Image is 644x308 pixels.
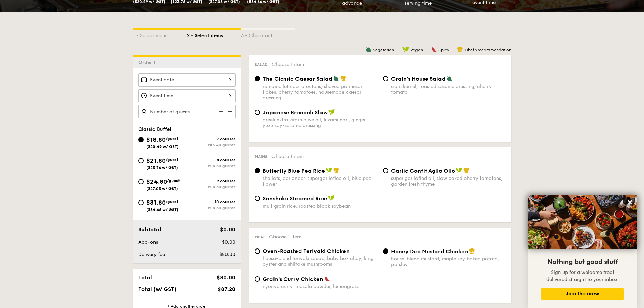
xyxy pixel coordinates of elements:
[528,195,637,249] img: DSC07876-Edit02-Large.jpeg
[167,178,180,183] span: /guest
[166,157,178,162] span: /guest
[391,256,506,267] div: house-blend mustard, maple soy baked potato, parsley
[255,76,260,81] input: The Classic Caesar Saladromaine lettuce, croutons, shaved parmesan flakes, cherry tomatoes, house...
[138,226,161,233] span: Subtotal
[166,199,178,204] span: /guest
[391,76,446,82] span: Grain's House Salad
[146,144,179,149] span: ($20.49 w/ GST)
[263,248,350,254] span: Oven-Roasted Teriyaki Chicken
[365,46,372,52] img: icon-vegetarian.fe4039eb.svg
[383,76,388,81] input: Grain's House Saladcorn kernel, roasted sesame dressing, cherry tomato
[263,195,327,202] span: Sanshoku Steamed Rice
[146,178,167,185] span: $24.80
[340,75,347,81] img: icon-chef-hat.a58ddaea.svg
[383,168,388,173] input: Garlic Confit Aglio Oliosuper garlicfied oil, slow baked cherry tomatoes, garden fresh thyme
[263,109,328,116] span: Japanese Broccoli Slaw
[187,158,236,162] div: 8 courses
[146,165,178,170] span: ($23.76 w/ GST)
[373,48,394,52] span: Vegetarian
[187,143,236,147] div: Min 40 guests
[138,158,144,163] input: $21.80/guest($23.76 w/ GST)8 coursesMin 30 guests
[263,84,378,101] div: romaine lettuce, croutons, shaved parmesan flakes, cherry tomatoes, housemade caesar dressing
[541,288,624,300] button: Join the crew
[187,179,236,183] div: 9 courses
[383,248,388,254] input: Honey Duo Mustard Chickenhouse-blend mustard, maple soy baked potato, parsley
[263,276,323,282] span: Grain's Curry Chicken
[138,73,236,87] input: Event date
[146,136,166,143] span: $18.80
[324,276,330,282] img: icon-spicy.37a8142b.svg
[547,258,618,266] span: Nothing but good stuff
[625,197,636,208] button: Close
[138,200,144,205] input: $31.80/guest($34.66 w/ GST)10 coursesMin 30 guests
[138,137,144,142] input: $18.80/guest($20.49 w/ GST)7 coursesMin 40 guests
[219,252,235,257] span: $80.00
[438,48,449,52] span: Spicy
[222,239,235,245] span: $0.00
[391,175,506,187] div: super garlicfied oil, slow baked cherry tomatoes, garden fresh thyme
[391,248,468,255] span: Honey Duo Mustard Chicken
[263,168,325,174] span: Butterfly Blue Pea Rice
[464,48,511,52] span: Chef's recommendation
[333,75,339,81] img: icon-vegetarian.fe4039eb.svg
[255,62,268,67] span: Salad
[263,284,378,289] div: nyonya curry, masala powder, lemongrass
[263,256,378,267] div: house-blend teriyaki sauce, baby bok choy, king oyster and shiitake mushrooms
[146,157,166,164] span: $21.80
[220,226,235,233] span: $0.00
[187,30,241,39] div: 2 - Select items
[138,179,144,184] input: $24.80/guest($27.03 w/ GST)9 coursesMin 30 guests
[255,248,260,254] input: Oven-Roasted Teriyaki Chickenhouse-blend teriyaki sauce, baby bok choy, king oyster and shiitake ...
[138,105,236,118] input: Number of guests
[410,48,423,52] span: Vegan
[166,136,178,141] span: /guest
[402,46,409,52] img: icon-vegan.f8ff3823.svg
[391,168,455,174] span: Garlic Confit Aglio Olio
[255,235,265,239] span: Meat
[138,126,172,132] span: Classic Buffet
[255,196,260,201] input: Sanshoku Steamed Ricemultigrain rice, roasted black soybean
[255,154,267,159] span: Mains
[187,164,236,168] div: Min 30 guests
[271,153,304,159] span: Choose 1 item
[187,185,236,189] div: Min 30 guests
[133,30,187,39] div: 1 - Select menu
[146,199,166,206] span: $31.80
[138,89,236,102] input: Event time
[456,167,462,173] img: icon-vegan.f8ff3823.svg
[391,84,506,95] div: corn kernel, roasted sesame dressing, cherry tomato
[146,207,178,212] span: ($34.66 w/ GST)
[269,234,301,240] span: Choose 1 item
[138,252,165,257] span: Delivery fee
[187,206,236,210] div: Min 30 guests
[217,274,235,281] span: $80.00
[138,60,158,65] span: Order 1
[469,248,475,254] img: icon-chef-hat.a58ddaea.svg
[326,167,332,173] img: icon-vegan.f8ff3823.svg
[263,117,378,128] div: greek extra virgin olive oil, kizami nori, ginger, yuzu soy-sesame dressing
[187,137,236,141] div: 7 courses
[146,186,178,191] span: ($27.03 w/ GST)
[263,175,378,187] div: shallots, coriander, supergarlicfied oil, blue pea flower
[255,168,260,173] input: Butterfly Blue Pea Riceshallots, coriander, supergarlicfied oil, blue pea flower
[328,195,335,201] img: icon-vegan.f8ff3823.svg
[187,199,236,204] div: 10 courses
[457,46,463,52] img: icon-chef-hat.a58ddaea.svg
[272,62,304,67] span: Choose 1 item
[215,105,225,118] img: icon-reduce.1d2dbef1.svg
[431,46,437,52] img: icon-spicy.37a8142b.svg
[138,274,152,281] span: Total
[446,75,452,81] img: icon-vegetarian.fe4039eb.svg
[138,239,158,245] span: Add-ons
[138,286,176,292] span: Total (w/ GST)
[241,30,295,39] div: 3 - Check out
[263,203,378,209] div: multigrain rice, roasted black soybean
[255,110,260,115] input: Japanese Broccoli Slawgreek extra virgin olive oil, kizami nori, ginger, yuzu soy-sesame dressing
[328,109,335,115] img: icon-vegan.f8ff3823.svg
[263,76,332,82] span: The Classic Caesar Salad
[218,286,235,292] span: $87.20
[463,167,470,173] img: icon-chef-hat.a58ddaea.svg
[225,105,236,118] img: icon-add.58712e84.svg
[255,276,260,282] input: Grain's Curry Chickennyonya curry, masala powder, lemongrass
[333,167,339,173] img: icon-chef-hat.a58ddaea.svg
